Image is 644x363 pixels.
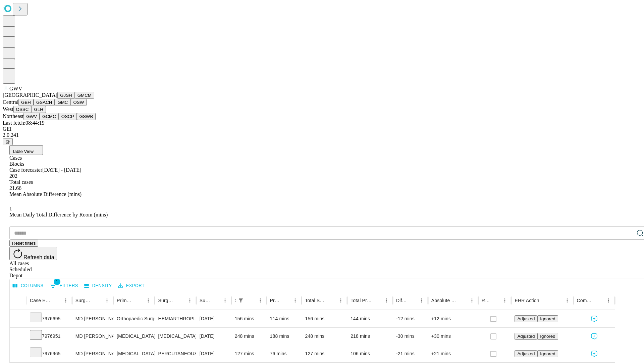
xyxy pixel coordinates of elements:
[83,281,114,291] button: Density
[9,247,57,260] button: Refresh data
[256,296,265,305] button: Menu
[3,99,18,105] span: Central
[93,296,102,305] button: Sort
[23,113,40,120] button: GWV
[30,328,69,345] div: 7976951
[396,345,425,362] div: -21 mins
[117,298,133,303] div: Primary Service
[117,345,151,362] div: [MEDICAL_DATA]
[431,345,475,362] div: +21 mins
[491,296,500,305] button: Sort
[515,333,537,340] button: Adjusted
[9,191,82,197] span: Mean Absolute Difference (mins)
[9,185,21,191] span: 21.66
[75,328,110,345] div: MD [PERSON_NAME] [PERSON_NAME] Md
[270,328,299,345] div: 188 mins
[396,328,425,345] div: -30 mins
[235,328,263,345] div: 248 mins
[351,345,389,362] div: 106 mins
[281,296,290,305] button: Sort
[540,351,555,356] span: Ignored
[537,350,558,357] button: Ignored
[3,120,45,126] span: Last fetch: 08:44:19
[594,296,604,305] button: Sort
[3,138,13,145] button: @
[246,296,256,305] button: Sort
[431,328,475,345] div: +30 mins
[3,126,641,132] div: GEI
[482,298,490,303] div: Resolved in EHR
[158,310,193,327] div: HEMIARTHROPLASTY HIP
[467,296,477,305] button: Menu
[13,106,32,113] button: OSSC
[40,113,59,120] button: GCMC
[537,315,558,322] button: Ignored
[382,296,391,305] button: Menu
[23,254,54,260] span: Refresh data
[75,310,110,327] div: MD [PERSON_NAME] [PERSON_NAME] Md
[9,145,43,155] button: Table View
[9,86,22,91] span: GWV
[211,296,220,305] button: Sort
[351,310,389,327] div: 144 mins
[305,345,344,362] div: 127 mins
[116,281,146,291] button: Export
[515,315,537,322] button: Adjusted
[30,310,69,327] div: 7976695
[417,296,426,305] button: Menu
[235,310,263,327] div: 156 mins
[158,345,193,362] div: PERCUTANEOUS ARTERIAL TRANSLUMINAL MECHANICAL [MEDICAL_DATA] AND/OR INFUSION OF [MEDICAL_DATA],IN...
[537,333,558,340] button: Ignored
[200,298,210,303] div: Surgery Date
[11,281,45,291] button: Select columns
[396,298,407,303] div: Difference
[144,296,153,305] button: Menu
[176,296,185,305] button: Sort
[71,99,87,106] button: OSW
[290,296,300,305] button: Menu
[185,296,195,305] button: Menu
[52,296,61,305] button: Sort
[3,132,641,138] div: 2.0.241
[270,298,281,303] div: Predicted In Room Duration
[31,106,46,113] button: GLH
[117,328,151,345] div: [MEDICAL_DATA]
[540,296,549,305] button: Sort
[57,92,75,99] button: GJSH
[134,296,144,305] button: Sort
[515,350,537,357] button: Adjusted
[540,334,555,339] span: Ignored
[431,298,457,303] div: Absolute Difference
[55,99,70,106] button: GMC
[48,280,80,291] button: Show filters
[327,296,336,305] button: Sort
[336,296,345,305] button: Menu
[117,310,151,327] div: Orthopaedic Surgery
[75,92,94,99] button: GMCM
[372,296,382,305] button: Sort
[200,328,228,345] div: [DATE]
[9,206,12,211] span: 1
[200,345,228,362] div: [DATE]
[18,99,34,106] button: GBH
[75,345,110,362] div: MD [PERSON_NAME]
[34,99,55,106] button: GSACH
[517,351,535,356] span: Adjusted
[42,167,81,173] span: [DATE] - [DATE]
[517,334,535,339] span: Adjusted
[30,298,51,303] div: Case Epic Id
[408,296,417,305] button: Sort
[5,139,10,144] span: @
[59,113,77,120] button: OSCP
[13,313,23,325] button: Expand
[305,328,344,345] div: 248 mins
[13,331,23,342] button: Expand
[102,296,112,305] button: Menu
[305,298,326,303] div: Total Scheduled Duration
[431,310,475,327] div: +12 mins
[540,316,555,321] span: Ignored
[351,298,372,303] div: Total Predicted Duration
[158,298,175,303] div: Surgery Name
[200,310,228,327] div: [DATE]
[236,296,246,305] button: Show filters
